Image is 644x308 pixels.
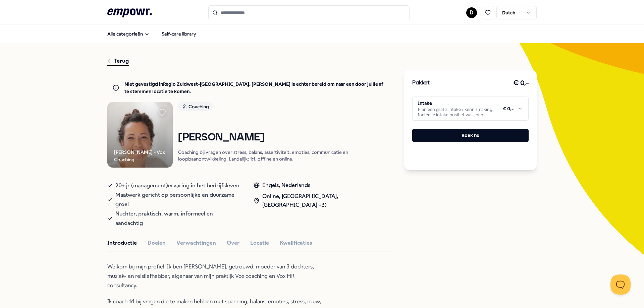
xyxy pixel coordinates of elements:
iframe: Help Scout Beacon - Open [610,274,631,295]
h3: € 0,- [513,78,529,88]
button: Over [227,239,239,247]
button: Alle categorieën [102,27,155,41]
span: Maatwerk gericht op persoonlijke en duurzame groei [115,190,240,209]
b: Regio Zuidwest-[GEOGRAPHIC_DATA] [163,81,249,87]
p: Coaching bij vragen over stress, balans, assertiviteit, emoties, communicatie en loopbaanontwikke... [178,149,393,162]
div: Terug [107,57,129,66]
button: Introductie [107,239,137,247]
h3: Pakket [412,79,430,87]
a: Self-care library [156,27,202,41]
span: 20+ jr (management)ervaring in het bedrijfsleven [115,181,239,190]
nav: Main [102,27,202,41]
div: Coaching [178,102,213,111]
input: Search for products, categories or subcategories [208,5,410,20]
button: Kwalificaties [280,239,312,247]
button: Verwachtingen [176,239,216,247]
p: Niet gevestigd in . [PERSON_NAME] is echter bereid om naar een door jullie af te stemmen locatie ... [124,80,388,96]
button: Locatie [250,239,269,247]
div: Online, [GEOGRAPHIC_DATA], [GEOGRAPHIC_DATA] +3) [254,192,394,209]
button: D [466,7,477,18]
div: Engels, Nederlands [254,181,394,190]
a: Coaching [178,102,393,114]
div: [PERSON_NAME] - Vox Coaching [114,148,173,164]
img: Product Image [107,102,173,167]
button: Doelen [148,239,166,247]
p: Welkom bij mijn profiel! Ik ben [PERSON_NAME], getrouwd, moeder van 3 dochters, muziek- en reisli... [107,262,325,290]
button: Boek nu [412,129,529,142]
span: Nuchter, praktisch, warm, informeel en aandachtig [115,209,240,228]
h1: [PERSON_NAME] [178,132,393,143]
